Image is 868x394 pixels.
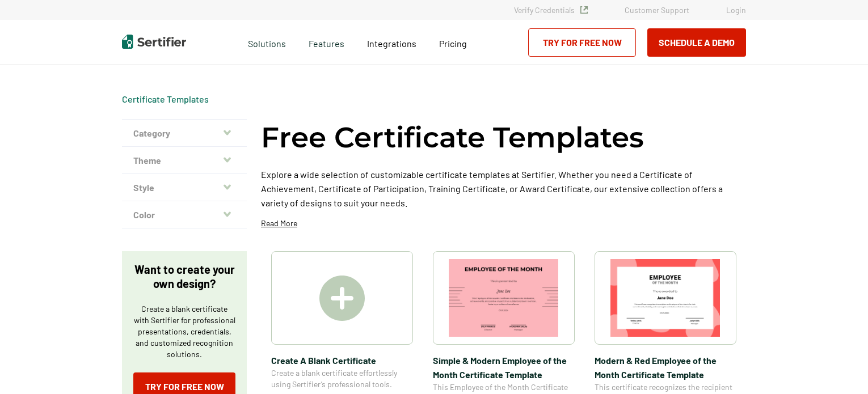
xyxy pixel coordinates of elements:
a: Certificate Templates [122,94,209,104]
img: Create A Blank Certificate [319,276,365,321]
img: Verified [580,6,588,14]
button: Category [122,120,247,147]
button: Theme [122,147,247,174]
button: Color [122,201,247,228]
a: Customer Support [625,5,689,15]
img: Simple & Modern Employee of the Month Certificate Template [449,259,559,337]
div: Breadcrumb [122,94,209,105]
span: Create A Blank Certificate [271,353,413,367]
span: Certificate Templates [122,94,209,105]
a: Pricing [439,35,467,49]
span: Pricing [439,38,467,49]
a: Integrations [367,35,416,49]
img: Modern & Red Employee of the Month Certificate Template [610,259,720,337]
span: Simple & Modern Employee of the Month Certificate Template [433,353,575,382]
button: Style [122,174,247,201]
img: Sertifier | Digital Credentialing Platform [122,35,186,49]
p: Explore a wide selection of customizable certificate templates at Sertifier. Whether you need a C... [261,167,746,210]
p: Create a blank certificate with Sertifier for professional presentations, credentials, and custom... [133,303,235,360]
span: Modern & Red Employee of the Month Certificate Template [595,353,736,382]
h1: Free Certificate Templates [261,119,644,156]
p: Want to create your own design? [133,262,235,291]
a: Login [726,5,746,15]
span: Solutions [248,35,286,49]
span: Features [309,35,344,49]
span: Integrations [367,38,416,49]
p: Read More [261,218,297,229]
a: Verify Credentials [514,5,588,15]
span: Create a blank certificate effortlessly using Sertifier’s professional tools. [271,367,413,390]
a: Try for Free Now [528,28,636,57]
